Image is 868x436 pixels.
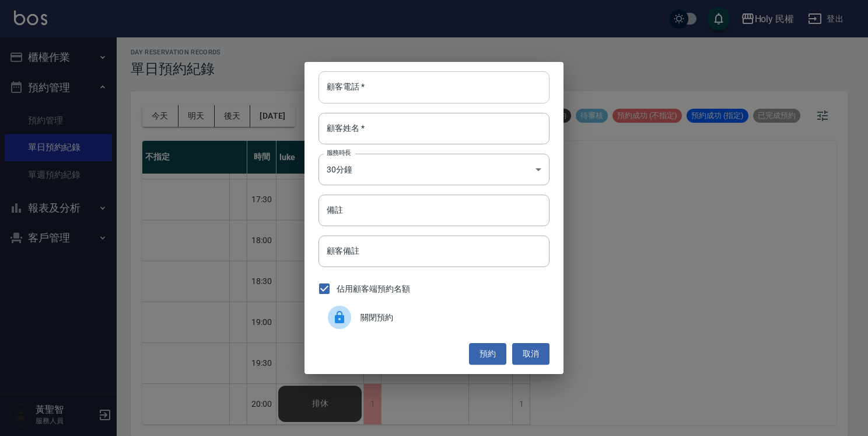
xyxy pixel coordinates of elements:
[469,343,506,365] button: 預約
[327,148,351,157] label: 服務時長
[337,283,410,295] span: 佔用顧客端預約名額
[360,312,540,324] span: 關閉預約
[318,154,549,185] div: 30分鐘
[512,343,549,365] button: 取消
[318,301,549,334] div: 關閉預約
